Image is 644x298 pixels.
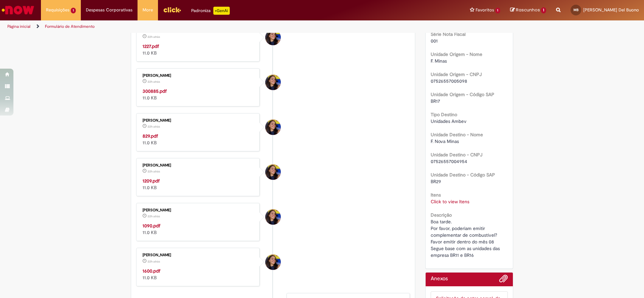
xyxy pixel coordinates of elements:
[143,253,254,257] div: [PERSON_NAME]
[476,7,494,13] span: Favoritos
[45,24,95,29] a: Formulário de Atendimento
[148,80,160,84] span: 22h atrás
[431,158,467,164] span: 07526557004954
[431,172,495,178] b: Unidade Destino - Código SAP
[143,119,254,123] div: [PERSON_NAME]
[143,7,153,13] span: More
[541,7,546,13] span: 1
[143,133,254,146] div: 11.0 KB
[143,74,254,78] div: [PERSON_NAME]
[143,178,160,184] a: 1209.pdf
[143,222,254,236] div: 11.0 KB
[191,7,230,15] div: Padroniza
[148,259,160,264] time: 29/08/2025 17:37:43
[431,118,467,124] span: Unidades Ambev
[163,5,181,15] img: click_logo_yellow_360x200.png
[148,259,160,264] span: 22h atrás
[143,43,254,56] div: 11.0 KB
[431,192,441,198] b: Itens
[431,31,466,37] b: Série Nota Fiscal
[148,80,160,84] time: 29/08/2025 17:37:43
[7,24,31,29] a: Página inicial
[148,125,160,129] span: 22h atrás
[574,8,579,12] span: MB
[431,51,482,57] b: Unidade Origem - Nome
[431,219,501,258] span: Boa tarde. Por favor, poderiam emitir complementar de combustível? Favor emitir dentro do mês 08 ...
[143,43,159,49] a: 1227.pdf
[86,7,132,13] span: Despesas Corporativas
[431,98,440,104] span: BR17
[265,254,281,270] div: Barbara Luiza de Oliveira Ferreira
[516,7,540,13] span: Rascunhos
[265,120,281,135] div: Barbara Luiza de Oliveira Ferreira
[431,78,467,84] span: 07526557005098
[1,3,35,17] img: ServiceNow
[46,7,69,13] span: Requisições
[265,75,281,90] div: Barbara Luiza de Oliveira Ferreira
[265,164,281,180] div: Barbara Luiza de Oliveira Ferreira
[148,35,160,39] span: 22h atrás
[143,208,254,212] div: [PERSON_NAME]
[431,111,457,118] b: Tipo Destino
[148,169,160,173] time: 29/08/2025 17:37:43
[143,177,254,191] div: 11.0 KB
[143,268,160,274] a: 1600.pdf
[431,38,438,44] span: 001
[143,88,254,101] div: 11.0 KB
[265,30,281,45] div: Barbara Luiza de Oliveira Ferreira
[510,7,546,13] a: Rascunhos
[143,223,160,229] a: 1090.pdf
[148,214,160,218] span: 22h atrás
[431,58,447,64] span: F. Minas
[143,268,254,281] div: 11.0 KB
[431,91,494,97] b: Unidade Origem - Código SAP
[583,7,639,13] span: [PERSON_NAME] Del Buono
[495,8,500,13] span: 1
[431,212,452,218] b: Descrição
[265,209,281,225] div: Barbara Luiza de Oliveira Ferreira
[431,132,483,138] b: Unidade Destino - Nome
[431,178,441,184] span: BR29
[431,276,448,282] h2: Anexos
[431,199,469,205] a: Click to view Itens
[148,169,160,173] span: 22h atrás
[431,152,482,158] b: Unidade Destino - CNPJ
[71,8,76,13] span: 1
[499,274,508,286] button: Adicionar anexos
[5,20,424,33] ul: Trilhas de página
[143,163,254,167] div: [PERSON_NAME]
[148,214,160,218] time: 29/08/2025 17:37:43
[143,133,158,139] a: 829.pdf
[431,138,459,144] span: F. Nova Minas
[143,88,167,94] a: 300885.pdf
[213,7,230,15] p: +GenAi
[431,71,482,77] b: Unidade Origem - CNPJ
